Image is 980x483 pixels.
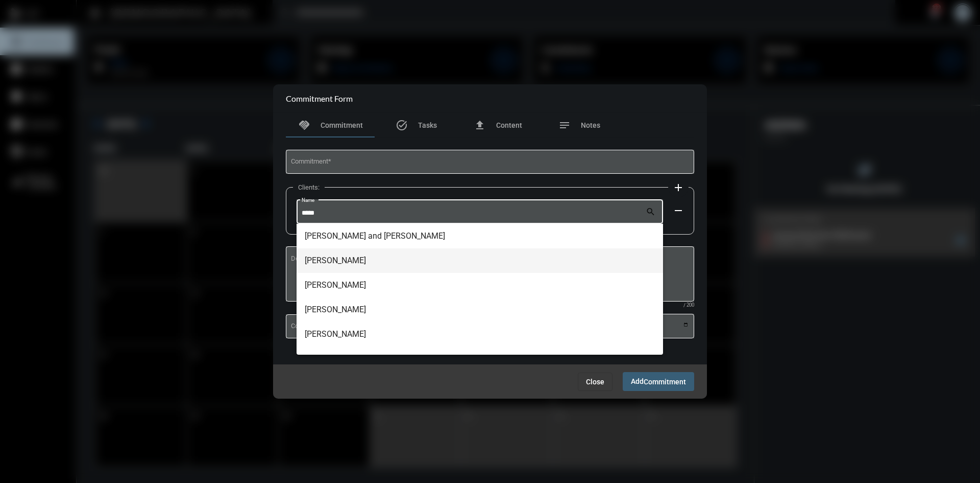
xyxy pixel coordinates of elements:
span: Notes [581,121,600,129]
span: [PERSON_NAME] [305,347,655,371]
mat-hint: / 200 [683,303,694,308]
span: Commitment [644,378,686,386]
mat-icon: notes [558,119,571,131]
span: Add [631,377,686,385]
mat-icon: handshake [298,119,310,131]
mat-icon: remove [672,204,684,217]
span: Content [496,121,522,129]
button: Close [578,373,612,391]
span: Close [586,378,604,386]
mat-icon: task_alt [396,119,408,131]
span: [PERSON_NAME] [305,297,655,322]
span: [PERSON_NAME] [305,273,655,297]
span: Commitment [321,121,363,129]
span: [PERSON_NAME] [305,248,655,273]
mat-icon: search [646,206,658,219]
span: [PERSON_NAME] and [PERSON_NAME] [305,224,655,248]
h2: Commitment Form [286,94,353,103]
button: AddCommitment [623,372,694,391]
span: [PERSON_NAME] [305,322,655,347]
label: Clients: [293,183,325,191]
mat-icon: add [672,181,684,194]
span: Tasks [418,121,437,129]
mat-icon: file_upload [474,119,486,131]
